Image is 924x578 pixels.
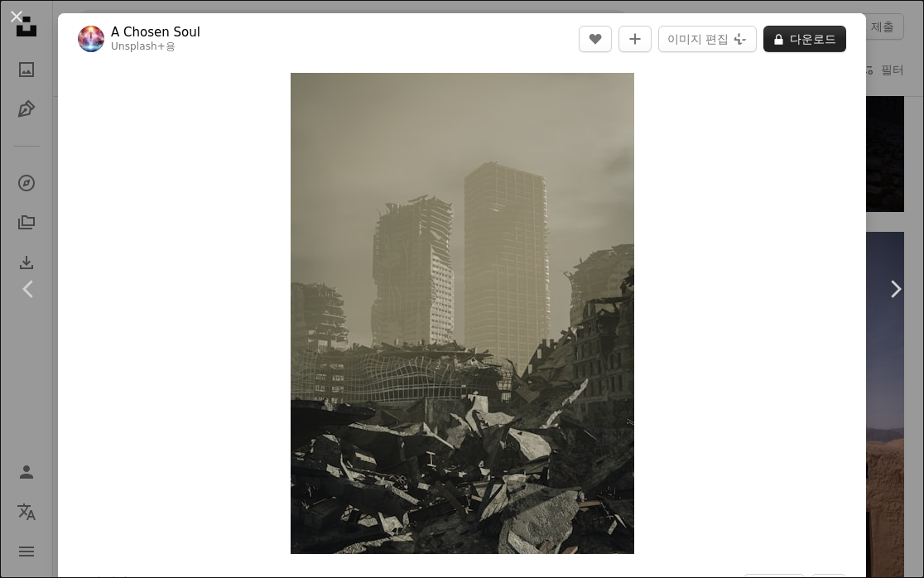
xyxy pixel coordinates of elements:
[291,73,634,554] button: 이 이미지 확대
[111,41,200,54] div: 용
[111,24,200,41] a: A Chosen Soul
[763,26,846,52] button: 다운로드
[78,26,104,52] img: A Chosen Soul의 프로필로 이동
[618,26,652,52] button: 컬렉션에 추가
[291,73,634,554] img: 도시의 흑백 사진
[111,41,166,52] a: Unsplash+
[579,26,612,52] button: 좋아요
[658,26,757,52] button: 이미지 편집
[866,210,924,368] a: 다음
